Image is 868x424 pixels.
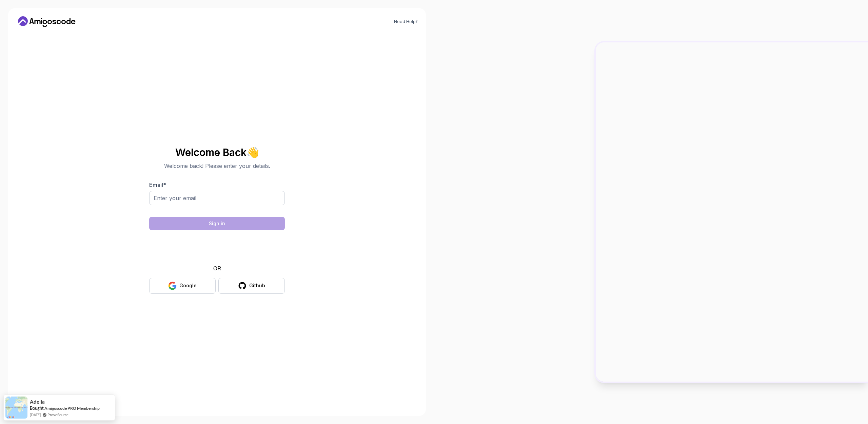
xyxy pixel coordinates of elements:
a: Need Help? [394,19,418,24]
iframe: hCaptcha 보안 챌린지에 대한 확인란이 포함된 위젯 [166,234,268,260]
h2: Welcome Back [149,147,285,158]
span: 👋 [246,147,259,158]
p: OR [213,264,221,272]
a: Amigoscode PRO Membership [44,406,100,411]
img: provesource social proof notification image [5,397,27,419]
input: Enter your email [149,191,285,205]
p: Welcome back! Please enter your details. [149,162,285,170]
div: Sign in [209,220,225,227]
div: Github [249,282,265,289]
span: Adella [30,399,45,405]
a: Home link [16,16,77,27]
button: Google [149,278,216,294]
span: [DATE] [30,412,41,418]
button: Sign in [149,217,285,230]
div: Google [179,282,197,289]
img: Amigoscode Dashboard [596,42,868,382]
span: Bought [30,405,44,411]
button: Github [218,278,285,294]
a: ProveSource [47,412,68,418]
label: Email * [149,181,166,188]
